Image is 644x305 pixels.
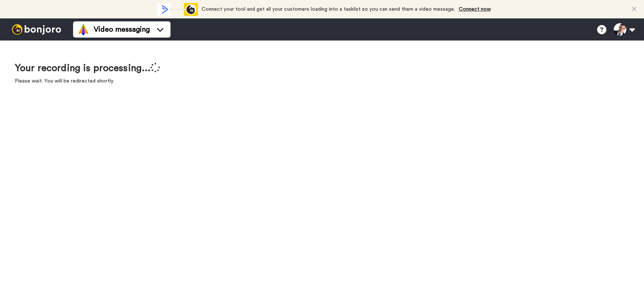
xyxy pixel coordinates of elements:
h1: Your recording is processing... [15,63,160,74]
p: Please wait. You will be redirected shortly. [15,77,160,85]
img: vm-color.svg [78,24,89,35]
div: animation [157,3,198,16]
span: Video messaging [94,24,150,35]
span: Connect your tool and get all your customers loading into a tasklist so you can send them a video... [202,7,455,12]
a: Connect now [459,7,491,12]
img: bj-logo-header-white.svg [9,24,64,35]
